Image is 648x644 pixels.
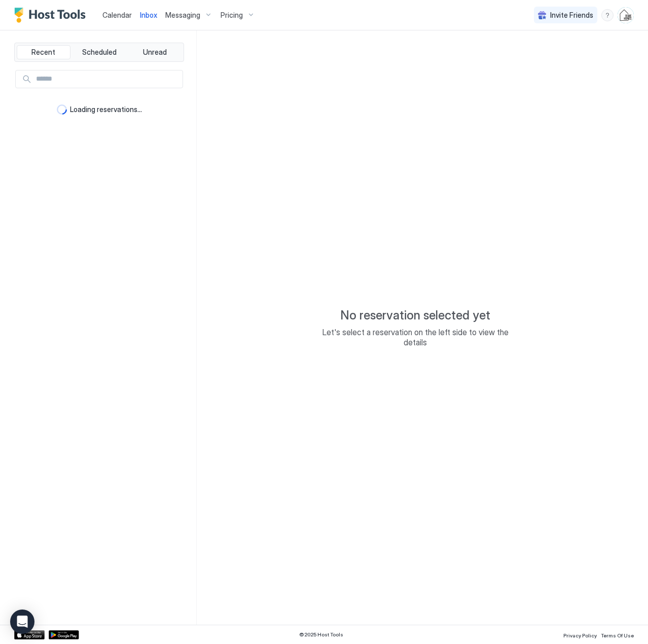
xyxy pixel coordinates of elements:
[102,11,132,19] span: Calendar
[140,11,157,19] span: Inbox
[601,629,634,640] a: Terms Of Use
[70,105,142,114] span: Loading reservations...
[10,610,34,634] div: Open Intercom Messenger
[165,11,200,20] span: Messaging
[340,308,490,323] span: No reservation selected yet
[563,629,597,640] a: Privacy Policy
[102,10,132,20] a: Calendar
[14,630,45,639] a: App Store
[563,632,597,638] span: Privacy Policy
[314,327,517,347] span: Let's select a reservation on the left side to view the details
[550,11,593,20] span: Invite Friends
[82,48,117,57] span: Scheduled
[73,45,126,59] button: Scheduled
[14,8,90,23] a: Host Tools Logo
[31,48,55,57] span: Recent
[299,631,343,638] span: © 2025 Host Tools
[618,7,634,23] div: User profile
[601,9,614,21] div: menu
[128,45,182,59] button: Unread
[143,48,167,57] span: Unread
[32,70,183,88] input: Input Field
[49,630,79,639] a: Google Play Store
[140,10,157,20] a: Inbox
[57,104,67,115] div: loading
[221,11,243,20] span: Pricing
[14,43,184,62] div: tab-group
[17,45,70,59] button: Recent
[601,632,634,638] span: Terms Of Use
